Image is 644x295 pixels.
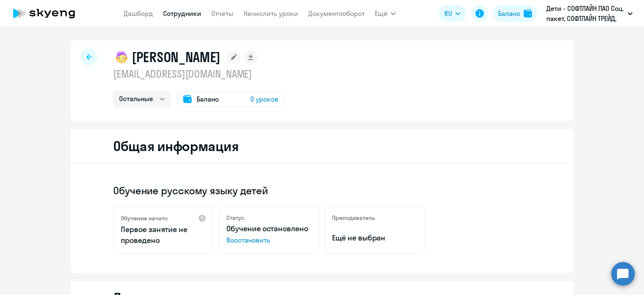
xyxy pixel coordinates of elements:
a: Отчеты [211,9,234,18]
span: 0 уроков [250,94,278,104]
p: Первое занятие не проведено [121,224,206,246]
a: Сотрудники [163,9,201,18]
span: RU [444,8,452,18]
img: child [113,49,130,65]
a: Дашборд [124,9,153,18]
span: Баланс [197,94,219,104]
button: RU [439,5,466,22]
h5: Обучение начато [121,214,168,222]
p: Ещё не выбран [332,232,418,243]
h2: Общая информация [113,138,239,154]
a: Документооборот [308,9,365,18]
div: Баланс [498,8,520,18]
span: Восстановить [226,235,312,245]
h5: Преподаватель [332,214,375,222]
p: Дети - СОФТЛАЙН ПАО Соц. пакет, СОФТЛАЙН ТРЕЙД, АО [546,3,624,23]
span: Ещё [375,8,387,18]
h5: Статус [226,214,244,222]
button: Ещё [375,5,396,22]
span: Обучение русскому языку детей [113,184,268,197]
span: Обучение остановлено [226,224,308,233]
button: Дети - СОФТЛАЙН ПАО Соц. пакет, СОФТЛАЙН ТРЕЙД, АО [542,3,637,23]
img: balance [524,9,532,18]
a: Начислить уроки [244,9,298,18]
p: [EMAIL_ADDRESS][DOMAIN_NAME] [113,67,284,81]
button: Балансbalance [493,5,537,22]
h1: [PERSON_NAME] [132,49,221,65]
